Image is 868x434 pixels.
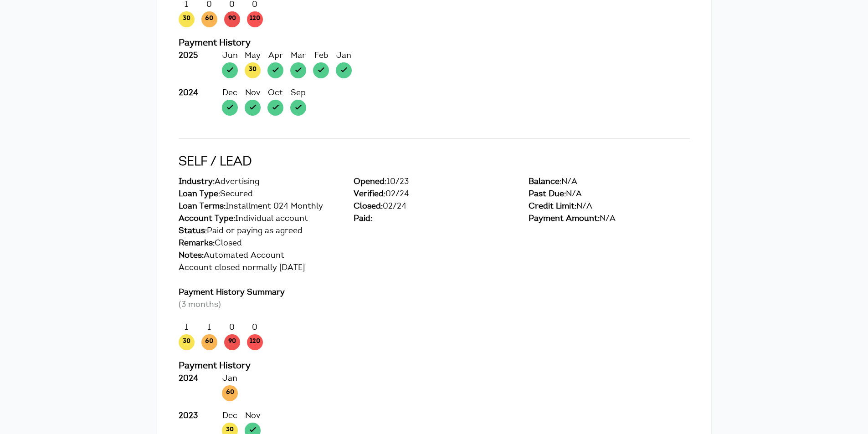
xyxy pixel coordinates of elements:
[313,50,329,62] div: Feb
[179,189,340,201] div: Secured
[247,11,263,27] span: 120
[179,176,340,189] div: Advertising
[179,225,690,238] div: Paid or paying as agreed
[179,89,198,97] strong: 2024
[247,322,263,334] div: 0
[179,52,198,60] strong: 2025
[245,87,261,100] div: Nov
[529,213,690,225] div: N/A
[179,213,340,225] div: Individual account
[354,201,515,213] div: 02/24
[179,375,198,383] strong: 2024
[222,373,238,385] div: Jan
[245,50,261,62] div: May
[354,215,372,223] span: Paid:
[179,238,690,250] div: Closed
[179,39,251,48] span: Payment History
[529,215,600,223] span: Payment Amount:
[201,11,217,27] span: 60
[179,178,215,186] span: Industry:
[179,227,207,235] span: Status:
[179,299,690,311] p: (3 months)
[290,50,306,62] div: Mar
[179,322,195,334] div: 1
[354,190,385,199] span: Verified:
[179,362,251,371] span: Payment History
[247,334,263,350] span: 120
[267,50,283,62] div: Apr
[224,322,240,334] div: 0
[179,240,215,248] span: Remarks:
[179,215,235,223] span: Account Type:
[179,11,195,27] span: 30
[224,11,240,27] span: 90
[224,334,240,350] span: 90
[179,203,226,211] span: Loan Terms:
[354,203,383,211] span: Closed:
[354,176,515,189] div: 10/23
[222,87,238,100] div: Dec
[201,334,217,350] span: 60
[179,252,204,260] span: Notes:
[336,50,352,62] div: Jan
[179,334,195,350] span: 30
[354,178,386,186] span: Opened:
[179,153,690,172] h2: SELF / LEAD
[222,50,238,62] div: Jun
[290,87,306,100] div: Sep
[179,289,285,297] span: Payment History Summary
[529,178,561,186] span: Balance:
[529,176,690,189] div: N/A
[179,250,690,287] div: Automated Account Account closed normally [DATE]
[201,322,217,334] div: 1
[245,62,261,78] span: 30
[267,87,283,100] div: Oct
[354,189,515,201] div: 02/24
[222,410,238,423] div: Dec
[179,201,340,213] div: Installment 024 Monthly
[529,201,690,213] div: N/A
[179,190,220,199] span: Loan Type:
[245,410,261,423] div: Nov
[529,190,566,199] span: Past Due:
[529,189,690,201] div: N/A
[529,203,576,211] span: Credit Limit:
[179,412,198,420] strong: 2023
[222,385,238,401] span: 60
